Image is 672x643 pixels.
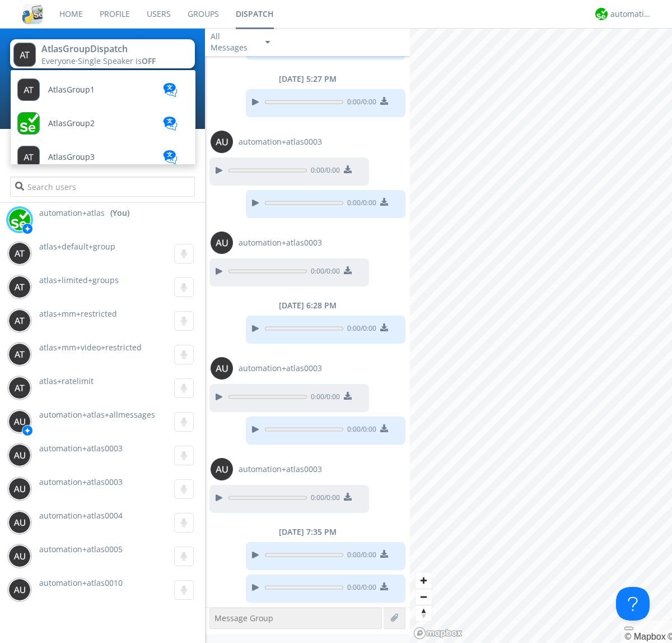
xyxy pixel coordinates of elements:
[343,550,376,562] span: 0:00 / 0:00
[343,424,376,437] span: 0:00 / 0:00
[344,392,352,400] img: download media button
[10,70,196,165] ul: AtlasGroupDispatchEveryone·Single Speaker isOFF
[39,275,119,285] span: atlas+limited+groups
[48,153,95,161] span: AtlasGroup3
[205,73,410,85] div: [DATE] 5:27 PM
[39,577,123,588] span: automation+atlas0010
[8,377,31,399] img: 373638.png
[307,266,340,279] span: 0:00 / 0:00
[13,43,36,67] img: 373638.png
[48,119,95,128] span: AtlasGroup2
[39,342,142,353] span: atlas+mm+video+restricted
[8,309,31,332] img: 373638.png
[39,376,94,386] span: atlas+ratelimit
[22,4,43,24] img: cddb5a64eb264b2086981ab96f4c1ba7
[380,198,388,206] img: download media button
[162,83,179,97] img: translation-blue.svg
[239,464,322,475] span: automation+atlas0003
[343,198,376,210] span: 0:00 / 0:00
[48,86,95,94] span: AtlasGroup1
[39,544,123,554] span: automation+atlas0005
[624,632,665,641] a: Mapbox
[39,207,105,219] span: automation+atlas
[344,493,352,501] img: download media button
[39,510,123,521] span: automation+atlas0004
[8,343,31,366] img: 373638.png
[10,39,194,68] button: AtlasGroupDispatchEveryone·Single Speaker isOFF
[380,323,388,331] img: download media button
[343,582,376,595] span: 0:00 / 0:00
[211,131,233,153] img: 373638.png
[416,589,432,605] button: Zoom out
[8,478,31,500] img: 373638.png
[8,511,31,534] img: 373638.png
[380,582,388,590] img: download media button
[344,165,352,173] img: download media button
[416,572,432,589] button: Zoom in
[110,207,129,219] div: (You)
[39,409,155,420] span: automation+atlas+allmessages
[616,587,650,621] iframe: Toggle Customer Support
[343,97,376,109] span: 0:00 / 0:00
[380,550,388,558] img: download media button
[39,241,115,252] span: atlas+default+group
[307,165,340,178] span: 0:00 / 0:00
[624,627,633,630] button: Toggle attribution
[8,276,31,298] img: 373638.png
[416,605,432,621] button: Reset bearing to north
[610,8,652,20] div: automation+atlas
[41,55,167,67] div: Everyone ·
[265,41,270,44] img: caret-down-sm.svg
[8,545,31,567] img: 373638.png
[142,55,156,66] span: OFF
[162,150,179,164] img: translation-blue.svg
[413,627,463,640] a: Mapbox logo
[380,97,388,105] img: download media button
[211,232,233,254] img: 373638.png
[239,136,322,147] span: automation+atlas0003
[416,589,432,605] span: Zoom out
[211,458,233,480] img: 373638.png
[344,266,352,274] img: download media button
[10,177,194,197] input: Search users
[343,323,376,336] span: 0:00 / 0:00
[211,357,233,380] img: 373638.png
[239,363,322,374] span: automation+atlas0003
[380,424,388,432] img: download media button
[205,300,410,311] div: [DATE] 6:28 PM
[211,31,255,53] div: All Messages
[39,477,123,487] span: automation+atlas0003
[8,579,31,601] img: 373638.png
[162,117,179,131] img: translation-blue.svg
[239,237,322,248] span: automation+atlas0003
[307,392,340,404] span: 0:00 / 0:00
[39,308,117,319] span: atlas+mm+restricted
[8,444,31,466] img: 373638.png
[39,443,123,454] span: automation+atlas0003
[8,410,31,433] img: 373638.png
[8,209,31,231] img: d2d01cd9b4174d08988066c6d424eccd
[78,55,156,66] span: Single Speaker is
[8,242,31,265] img: 373638.png
[205,526,410,538] div: [DATE] 7:35 PM
[307,493,340,505] span: 0:00 / 0:00
[41,43,167,55] div: AtlasGroupDispatch
[595,8,608,20] img: d2d01cd9b4174d08988066c6d424eccd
